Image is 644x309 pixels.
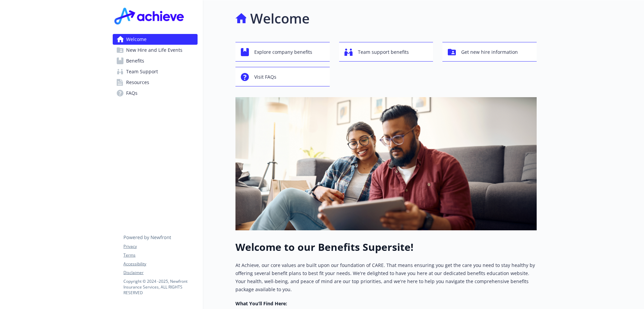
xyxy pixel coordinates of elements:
a: Terms [123,252,197,258]
strong: What You’ll Find Here: [235,300,287,307]
p: At Achieve, our core values are built upon our foundation of CARE. That means ensuring you get th... [235,261,537,294]
button: Get new hire information [442,42,537,62]
a: Welcome [113,34,198,45]
span: FAQs [126,88,138,99]
span: Welcome [126,34,147,45]
button: Explore company benefits [235,42,330,62]
a: Resources [113,77,198,88]
span: Resources [126,77,149,88]
span: Team Support [126,66,158,77]
button: Team support benefits [339,42,433,62]
h1: Welcome to our Benefits Supersite! [235,241,537,253]
p: Copyright © 2024 - 2025 , Newfront Insurance Services, ALL RIGHTS RESERVED [123,278,197,296]
button: Visit FAQs [235,67,330,86]
img: overview page banner [235,97,537,230]
span: Team support benefits [358,46,409,59]
a: Disclaimer [123,270,197,276]
a: New Hire and Life Events [113,45,198,55]
span: Visit FAQs [254,71,276,83]
h1: Welcome [250,8,310,29]
span: Get new hire information [461,46,518,59]
span: New Hire and Life Events [126,45,182,55]
span: Benefits [126,55,144,66]
a: Accessibility [123,261,197,267]
span: Explore company benefits [254,46,312,59]
a: FAQs [113,88,198,99]
a: Team Support [113,66,198,77]
a: Privacy [123,243,197,249]
a: Benefits [113,55,198,66]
